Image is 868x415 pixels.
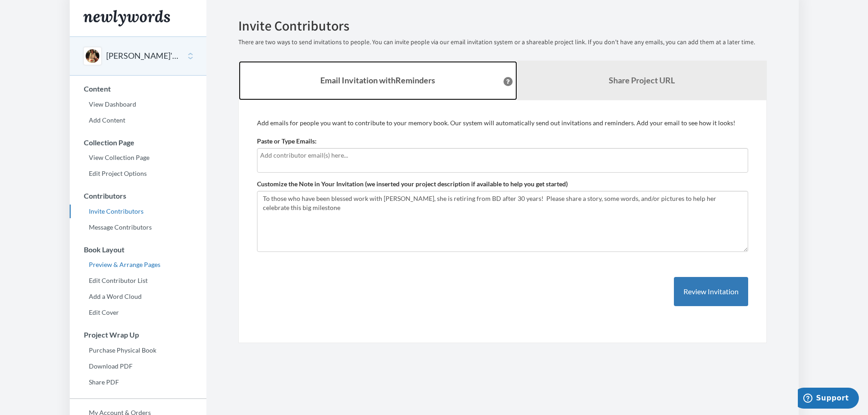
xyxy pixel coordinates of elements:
p: There are two ways to send invitations to people. You can invite people via our email invitation ... [238,38,767,47]
a: Edit Contributor List [70,274,206,287]
a: Message Contributors [70,220,206,234]
h2: Invite Contributors [238,18,767,33]
img: Newlywords logo [83,10,170,26]
iframe: Opens a widget where you can chat to one of our agents [798,388,859,410]
a: Add a Word Cloud [70,290,206,303]
input: Add contributor email(s) here... [260,150,745,160]
p: Add emails for people you want to contribute to your memory book. Our system will automatically s... [257,118,748,128]
a: Purchase Physical Book [70,343,206,357]
h3: Book Layout [70,246,206,254]
h3: Project Wrap Up [70,331,206,339]
a: Preview & Arrange Pages [70,258,206,272]
button: [PERSON_NAME]'s Retirement [106,50,180,62]
strong: Email Invitation with Reminders [320,75,435,85]
a: Add Content [70,113,206,127]
h3: Contributors [70,192,206,200]
h3: Collection Page [70,138,206,147]
a: View Collection Page [70,151,206,164]
textarea: To those who have been blessed work with [PERSON_NAME], she is retiring from BD after 30 years! P... [257,191,748,252]
a: Download PDF [70,359,206,373]
label: Paste or Type Emails: [257,137,317,146]
h3: Content [70,85,206,93]
a: Edit Cover [70,306,206,319]
button: Review Invitation [674,277,748,307]
label: Customize the Note in Your Invitation (we inserted your project description if available to help ... [257,179,568,189]
a: Share PDF [70,375,206,389]
a: Edit Project Options [70,167,206,180]
b: Share Project URL [609,75,675,85]
a: View Dashboard [70,97,206,111]
a: Invite Contributors [70,205,206,218]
